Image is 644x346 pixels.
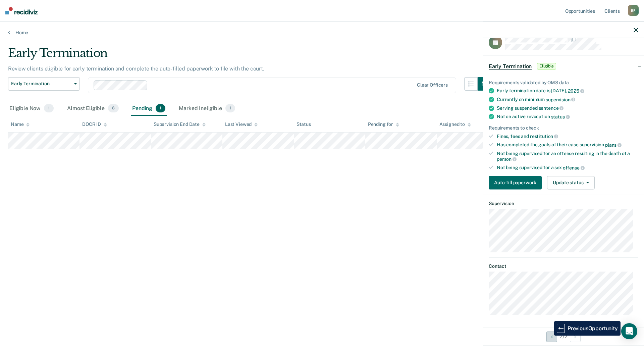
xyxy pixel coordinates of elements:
[11,121,30,127] div: Name
[108,104,119,113] span: 8
[82,121,107,127] div: DOCR ID
[497,156,517,162] span: person
[497,97,638,103] div: Currently on minimum
[546,331,557,342] button: Previous Opportunity
[131,101,167,116] div: Pending
[483,328,644,345] div: 2 / 2
[570,331,581,342] button: Next Opportunity
[546,97,575,102] span: supervision
[177,101,236,116] div: Marked Ineligible
[489,125,638,131] div: Requirements to check
[154,121,206,127] div: Supervision End Date
[225,121,258,127] div: Last Viewed
[539,105,564,111] span: sentence
[8,65,264,72] p: Review clients eligible for early termination and complete the auto-filled paperwork to file with...
[417,82,448,88] div: Clear officers
[11,81,71,87] span: Early Termination
[225,104,235,113] span: 1
[489,63,532,69] span: Early Termination
[156,104,165,113] span: 1
[483,55,644,77] div: Early TerminationEligible
[497,133,638,139] div: Fines, fees and
[605,142,622,148] span: plans
[568,88,584,94] span: 2025
[489,263,638,269] dt: Contact
[530,134,558,139] span: restitution
[489,80,638,85] div: Requirements validated by OMS data
[5,7,38,14] img: Recidiviz
[489,176,544,189] a: Auto-fill paperwork
[497,88,638,94] div: Early termination date is [DATE],
[497,150,638,162] div: Not being supervised for an offense resulting in the death of a
[368,121,399,127] div: Pending for
[621,323,637,339] div: Open Intercom Messenger
[628,5,639,16] div: B R
[489,200,638,206] dt: Supervision
[537,63,556,69] span: Eligible
[8,30,636,36] a: Home
[8,46,491,65] div: Early Termination
[66,101,120,116] div: Almost Eligible
[547,176,594,189] button: Update status
[8,101,55,116] div: Eligible Now
[497,142,638,148] div: Has completed the goals of their case supervision
[489,176,542,189] button: Auto-fill paperwork
[44,104,54,113] span: 1
[297,121,311,127] div: Status
[497,105,638,111] div: Serving suspended
[439,121,471,127] div: Assigned to
[497,165,638,171] div: Not being supervised for a sex
[497,114,638,120] div: Not on active revocation
[551,114,570,119] span: status
[563,165,585,170] span: offense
